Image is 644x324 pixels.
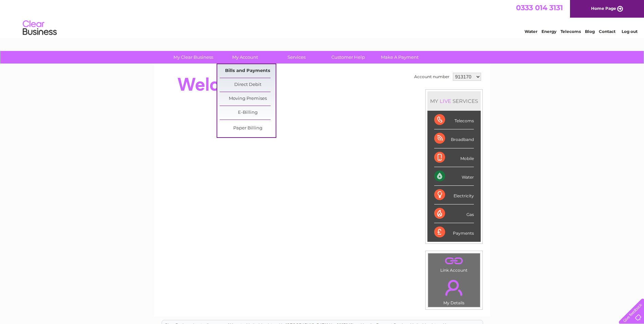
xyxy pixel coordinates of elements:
[585,29,595,34] a: Blog
[541,29,556,34] a: Energy
[320,51,376,64] a: Customer Help
[430,276,478,300] a: .
[165,51,221,64] a: My Clear Business
[220,64,276,78] a: Bills and Payments
[434,129,474,148] div: Broadband
[434,111,474,129] div: Telecoms
[434,223,474,241] div: Payments
[525,29,537,34] a: Water
[220,78,276,92] a: Direct Debit
[428,253,480,274] td: Link Account
[560,29,581,34] a: Telecoms
[428,274,480,307] td: My Details
[434,148,474,167] div: Mobile
[22,18,57,38] img: logo.png
[434,167,474,186] div: Water
[372,51,428,64] a: Make A Payment
[516,3,563,12] a: 0333 014 3131
[434,204,474,223] div: Gas
[412,71,451,83] td: Account number
[430,255,478,267] a: .
[622,29,638,34] a: Log out
[220,92,276,106] a: Moving Premises
[434,186,474,204] div: Electricity
[599,29,615,34] a: Contact
[269,51,325,64] a: Services
[427,91,481,111] div: MY SERVICES
[438,98,453,104] div: LIVE
[220,122,276,135] a: Paper Billing
[162,4,483,33] div: Clear Business is a trading name of Verastar Limited (registered in [GEOGRAPHIC_DATA] No. 3667643...
[220,106,276,120] a: E-Billing
[217,51,273,64] a: My Account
